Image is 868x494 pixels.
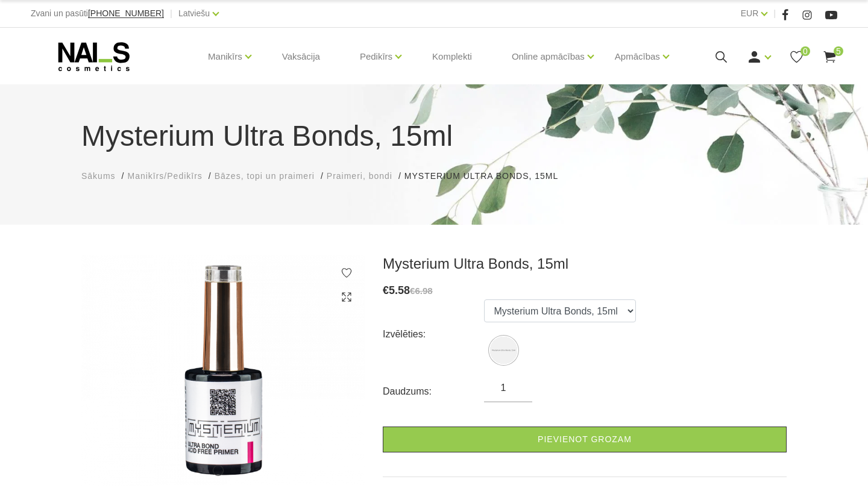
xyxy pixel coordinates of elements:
a: Vaksācija [272,28,330,86]
a: Sākums [81,170,116,183]
a: EUR [741,6,759,20]
a: [PHONE_NUMBER] [88,9,164,18]
span: Praimeri, bondi [327,171,392,181]
span: Manikīrs/Pedikīrs [127,171,202,181]
a: 0 [789,49,804,64]
a: Apmācības [615,33,660,81]
span: 5.58 [389,284,410,296]
a: Manikīrs [208,33,242,81]
span: 5 [834,46,843,56]
div: Daudzums: [383,382,484,401]
div: Izvēlēties: [383,325,484,344]
span: | [170,6,172,21]
span: Sākums [81,171,116,181]
s: €6.98 [410,286,433,296]
a: Manikīrs/Pedikīrs [127,170,202,183]
a: Online apmācības [512,33,585,81]
a: Pedikīrs [360,33,392,81]
img: Mysterium Ultra Bonds, 15ml [490,337,517,364]
li: Mysterium Ultra Bonds, 15ml [404,170,570,183]
span: 0 [800,46,810,56]
span: Bāzes, topi un praimeri [215,171,315,181]
h1: Mysterium Ultra Bonds, 15ml [81,114,787,158]
button: 2 of 2 [230,467,236,474]
a: Latviešu [178,6,210,20]
img: ... [81,255,365,486]
a: 5 [822,49,837,64]
div: Zvani un pasūti [31,6,164,21]
a: Pievienot grozam [383,427,787,452]
a: Praimeri, bondi [327,170,392,183]
span: € [383,284,389,296]
a: Komplekti [423,28,482,86]
a: Bāzes, topi un praimeri [215,170,315,183]
span: | [773,6,776,21]
h3: Mysterium Ultra Bonds, 15ml [383,255,787,273]
span: [PHONE_NUMBER] [88,8,164,18]
button: 1 of 2 [213,465,224,476]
